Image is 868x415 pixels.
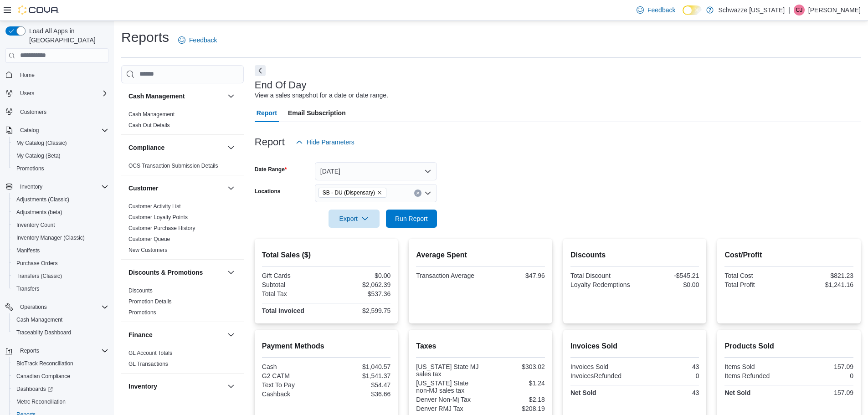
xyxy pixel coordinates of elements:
[255,137,285,148] h3: Report
[13,283,43,294] a: Transfers
[13,314,108,325] span: Cash Management
[16,247,40,254] span: Manifests
[121,348,244,373] div: Finance
[13,194,108,205] span: Adjustments (Classic)
[570,250,699,261] h2: Discounts
[262,281,324,288] div: Subtotal
[128,236,170,243] span: Customer Queue
[16,398,66,405] span: Metrc Reconciliation
[121,28,169,46] h1: Reports
[128,247,167,253] a: New Customers
[16,360,73,367] span: BioTrack Reconciliation
[13,207,108,218] span: Adjustments (beta)
[724,363,787,370] div: Items Sold
[20,347,39,354] span: Reports
[2,180,112,193] button: Inventory
[2,301,112,313] button: Operations
[2,344,112,357] button: Reports
[13,283,108,294] span: Transfers
[128,298,172,305] a: Promotion Details
[121,201,244,259] div: Customer
[16,88,38,99] button: Users
[424,190,431,197] button: Open list of options
[633,1,679,19] a: Feedback
[323,188,375,197] span: SB - DU (Dispensary)
[257,104,277,122] span: Report
[637,363,699,370] div: 43
[13,371,74,382] a: Canadian Compliance
[416,363,478,378] div: [US_STATE] State MJ sales tax
[128,203,181,210] a: Customer Activity List
[9,231,112,244] button: Inventory Manager (Classic)
[128,382,224,391] button: Inventory
[26,26,108,45] span: Load All Apps in [GEOGRAPHIC_DATA]
[329,210,380,228] button: Export
[16,181,46,192] button: Inventory
[13,150,108,161] span: My Catalog (Beta)
[16,234,85,241] span: Inventory Manager (Classic)
[718,5,785,15] p: Schwazze [US_STATE]
[262,250,391,261] h2: Total Sales ($)
[189,36,217,45] span: Feedback
[9,219,112,231] button: Inventory Count
[416,379,478,394] div: [US_STATE] State non-MJ sales tax
[20,127,39,134] span: Catalog
[414,190,421,197] button: Clear input
[226,267,236,278] button: Discounts & Promotions
[13,271,108,282] span: Transfers (Classic)
[16,107,50,118] a: Customers
[16,88,108,99] span: Users
[13,258,108,269] span: Purchase Orders
[13,232,108,243] span: Inventory Manager (Classic)
[483,363,545,370] div: $303.02
[724,281,787,288] div: Total Profit
[121,109,244,134] div: Cash Management
[128,143,164,152] h3: Compliance
[483,272,545,279] div: $47.96
[128,143,224,152] button: Compliance
[13,384,56,395] a: Dashboards
[791,372,853,379] div: 0
[386,210,437,228] button: Run Report
[16,316,62,323] span: Cash Management
[20,303,47,311] span: Operations
[128,361,168,367] a: GL Transactions
[128,309,156,316] a: Promotions
[128,184,158,193] h3: Customer
[128,203,181,210] span: Customer Activity List
[416,272,478,279] div: Transaction Average
[128,360,168,368] span: GL Transactions
[13,245,108,256] span: Manifests
[9,370,112,383] button: Canadian Compliance
[16,285,39,292] span: Transfers
[724,250,853,261] h2: Cost/Profit
[128,236,170,242] a: Customer Queue
[16,106,108,118] span: Customers
[16,329,71,336] span: Traceabilty Dashboard
[16,69,108,81] span: Home
[128,225,195,231] a: Customer Purchase History
[128,163,218,169] a: OCS Transaction Submission Details
[570,372,633,379] div: InvoicesRefunded
[318,188,386,198] span: SB - DU (Dispensary)
[128,330,224,339] button: Finance
[315,162,437,180] button: [DATE]
[226,91,236,102] button: Cash Management
[416,405,478,412] div: Denver RMJ Tax
[328,363,390,370] div: $1,040.57
[16,209,62,216] span: Adjustments (beta)
[128,214,188,221] span: Customer Loyalty Points
[328,307,390,314] div: $2,599.75
[9,244,112,257] button: Manifests
[794,5,805,15] div: Clayton James Willison
[724,272,787,279] div: Total Cost
[16,125,108,136] span: Catalog
[328,372,390,379] div: $1,541.37
[13,371,108,382] span: Canadian Compliance
[16,385,53,393] span: Dashboards
[2,105,112,118] button: Customers
[9,193,112,206] button: Adjustments (Classic)
[13,220,108,231] span: Inventory Count
[416,396,478,403] div: Denver Non-Mj Tax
